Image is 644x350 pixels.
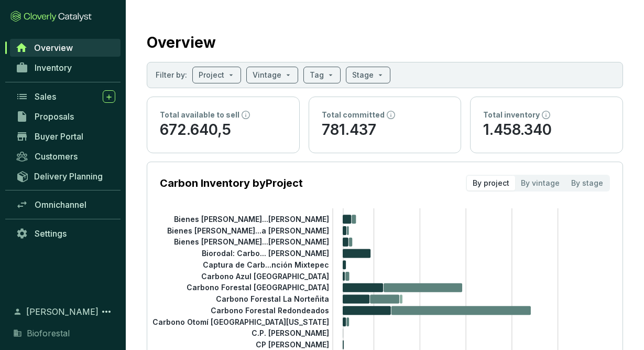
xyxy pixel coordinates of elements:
[10,225,121,242] a: Settings
[26,305,99,318] span: [PERSON_NAME]
[187,283,329,292] tspan: Carbono Forestal [GEOGRAPHIC_DATA]
[10,167,121,185] a: Delivery Planning
[160,176,303,190] p: Carbon Inventory by Project
[147,31,216,54] h2: Overview
[252,328,329,337] tspan: C.P. [PERSON_NAME]
[10,147,121,165] a: Customers
[34,171,103,182] span: Delivery Planning
[483,110,540,120] p: Total inventory
[35,151,78,162] span: Customers
[322,120,449,140] p: 781.437
[35,199,86,210] span: Omnichannel
[152,317,329,326] tspan: Carbono Otomí [GEOGRAPHIC_DATA][US_STATE]
[467,176,515,190] div: By project
[10,196,121,214] a: Omnichannel
[203,260,329,269] tspan: Captura de Carb...nción Mixtepec
[201,271,329,280] tspan: Carbono Azul [GEOGRAPHIC_DATA]
[35,111,74,122] span: Proposals
[160,110,239,120] p: Total available to sell
[35,62,72,73] span: Inventory
[174,237,329,246] tspan: Bienes [PERSON_NAME]...[PERSON_NAME]
[160,120,287,140] p: 672.640,5
[27,327,70,340] span: Bioforestal
[156,70,187,80] p: Filter by:
[515,176,565,190] div: By vintage
[35,228,67,239] span: Settings
[35,131,83,142] span: Buyer Portal
[202,249,329,258] tspan: Biorodal: Carbo... [PERSON_NAME]
[10,59,121,77] a: Inventory
[216,294,329,303] tspan: Carbono Forestal La Norteñita
[256,340,329,349] tspan: CP [PERSON_NAME]
[10,108,121,125] a: Proposals
[483,120,610,140] p: 1.458.340
[322,110,385,120] p: Total committed
[211,306,329,315] tspan: Carbono Forestal Redondeados
[174,215,329,224] tspan: Bienes [PERSON_NAME]...[PERSON_NAME]
[167,226,329,235] tspan: Bienes [PERSON_NAME]...a [PERSON_NAME]
[10,39,121,57] a: Overview
[565,176,609,190] div: By stage
[34,43,73,53] span: Overview
[466,175,610,192] div: segmented control
[10,128,121,145] a: Buyer Portal
[10,88,121,105] a: Sales
[35,91,56,102] span: Sales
